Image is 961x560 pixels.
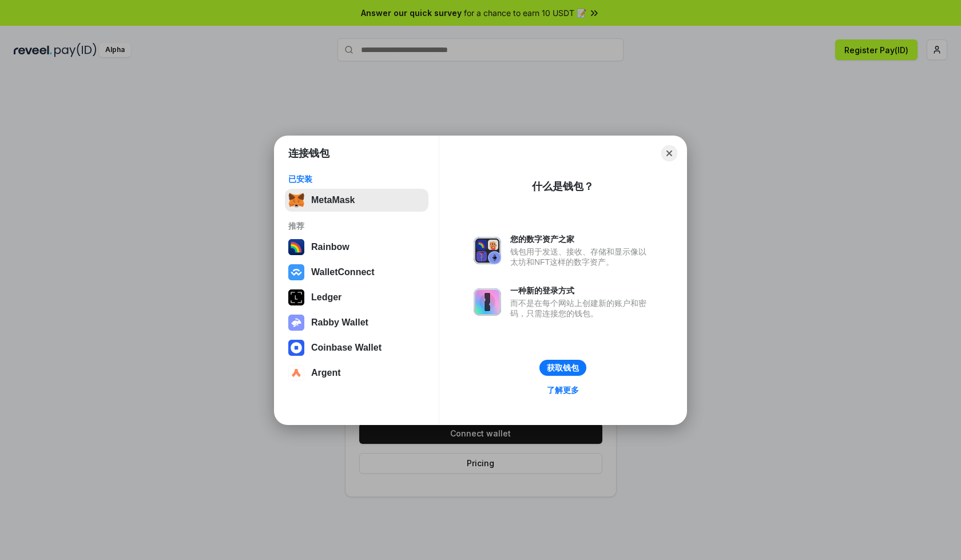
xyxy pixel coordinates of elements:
[288,239,304,255] img: svg+xml,%3Csvg%20width%3D%22120%22%20height%3D%22120%22%20viewBox%3D%220%200%20120%20120%22%20fil...
[285,189,428,212] button: MetaMask
[661,145,677,161] button: Close
[288,221,425,231] div: 推荐
[285,336,428,359] button: Coinbase Wallet
[539,360,586,376] button: 获取钱包
[288,289,304,305] img: svg+xml,%3Csvg%20xmlns%3D%22http%3A%2F%2Fwww.w3.org%2F2000%2Fsvg%22%20width%3D%2228%22%20height%3...
[311,343,382,353] div: Coinbase Wallet
[288,174,425,184] div: 已安装
[285,311,428,334] button: Rabby Wallet
[311,317,368,328] div: Rabby Wallet
[510,298,652,319] div: 而不是在每个网站上创建新的账户和密码，只需连接您的钱包。
[285,261,428,284] button: WalletConnect
[540,383,586,398] a: 了解更多
[311,242,350,252] div: Rainbow
[288,340,304,356] img: svg+xml,%3Csvg%20width%3D%2228%22%20height%3D%2228%22%20viewBox%3D%220%200%2028%2028%22%20fill%3D...
[285,362,428,384] button: Argent
[311,368,341,378] div: Argent
[288,365,304,381] img: svg+xml,%3Csvg%20width%3D%2228%22%20height%3D%2228%22%20viewBox%3D%220%200%2028%2028%22%20fill%3D...
[510,234,652,244] div: 您的数字资产之家
[288,264,304,280] img: svg+xml,%3Csvg%20width%3D%2228%22%20height%3D%2228%22%20viewBox%3D%220%200%2028%2028%22%20fill%3D...
[288,192,304,208] img: svg+xml,%3Csvg%20fill%3D%22none%22%20height%3D%2233%22%20viewBox%3D%220%200%2035%2033%22%20width%...
[285,236,428,259] button: Rainbow
[510,247,652,267] div: 钱包用于发送、接收、存储和显示像以太坊和NFT这样的数字资产。
[311,292,341,303] div: Ledger
[288,146,329,160] h1: 连接钱包
[532,180,594,193] div: 什么是钱包？
[474,237,501,264] img: svg+xml,%3Csvg%20xmlns%3D%22http%3A%2F%2Fwww.w3.org%2F2000%2Fsvg%22%20fill%3D%22none%22%20viewBox...
[474,288,501,316] img: svg+xml,%3Csvg%20xmlns%3D%22http%3A%2F%2Fwww.w3.org%2F2000%2Fsvg%22%20fill%3D%22none%22%20viewBox...
[547,363,579,373] div: 获取钱包
[311,195,355,205] div: MetaMask
[547,385,579,395] div: 了解更多
[311,267,375,277] div: WalletConnect
[288,315,304,331] img: svg+xml,%3Csvg%20xmlns%3D%22http%3A%2F%2Fwww.w3.org%2F2000%2Fsvg%22%20fill%3D%22none%22%20viewBox...
[510,285,652,296] div: 一种新的登录方式
[285,286,428,309] button: Ledger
